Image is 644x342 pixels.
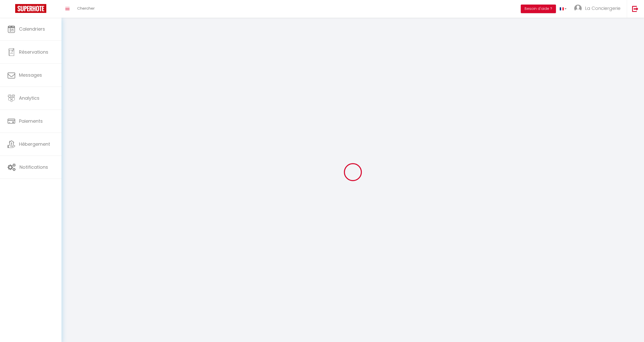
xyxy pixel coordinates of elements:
[19,72,42,78] span: Messages
[585,5,620,11] span: La Conciergerie
[15,4,46,13] img: Super Booking
[622,319,640,338] iframe: Chat
[19,164,48,170] span: Notifications
[521,5,556,13] button: Besoin d'aide ?
[77,6,95,11] span: Chercher
[19,26,45,32] span: Calendriers
[632,6,638,12] img: logout
[574,5,582,12] img: ...
[4,2,19,17] button: Ouvrir le widget de chat LiveChat
[19,49,48,55] span: Réservations
[19,141,50,147] span: Hébergement
[19,95,39,101] span: Analytics
[19,118,43,124] span: Paiements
